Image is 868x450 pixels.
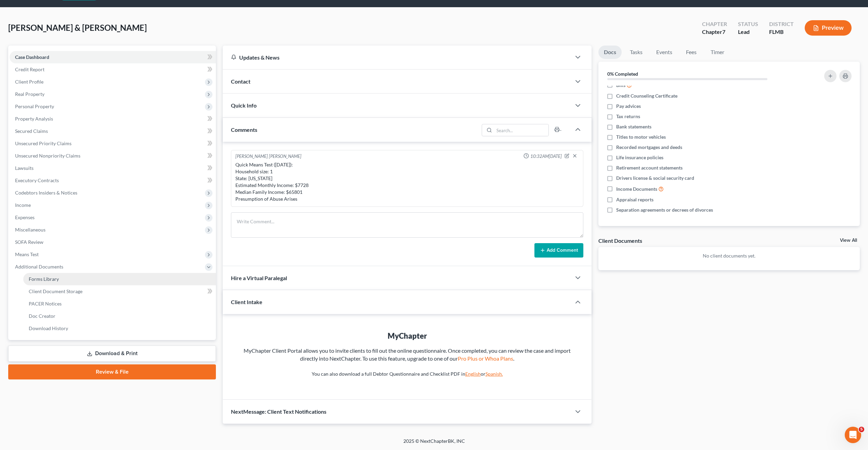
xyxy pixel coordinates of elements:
span: Income Documents [616,186,657,192]
span: Miscellaneous [15,227,46,233]
p: No client documents yet. [604,252,854,259]
span: Income [15,202,31,208]
span: Tax returns [616,113,640,120]
span: Drivers license & social security card [616,175,694,182]
span: Credit Report [15,66,44,72]
span: Recorded mortgages and deeds [616,144,682,151]
a: Fees [681,46,702,59]
span: Case Dashboard [15,54,49,60]
div: District [769,20,794,28]
span: Codebtors Insiders & Notices [15,190,77,196]
span: Client Document Storage [29,288,82,294]
span: Download History [29,325,68,331]
a: Unsecured Priority Claims [10,137,216,150]
span: Unsecured Nonpriority Claims [15,153,80,159]
a: Pro Plus or Whoa Plans [458,355,513,362]
strong: 0% Completed [607,71,638,77]
span: Doc Creator [29,313,55,319]
a: Download History [23,322,216,335]
span: Client Intake [231,299,262,305]
a: Doc Creator [23,310,216,322]
a: Lawsuits [10,162,216,174]
span: Appraisal reports [616,196,653,203]
div: Chapter [702,28,727,36]
a: Spanish. [485,371,503,377]
a: Secured Claims [10,125,216,137]
span: Titles to motor vehicles [616,134,666,140]
span: Executory Contracts [15,177,59,183]
span: Hire a Virtual Paralegal [231,275,287,281]
a: Timer [705,46,730,59]
span: 10:32AM[DATE] [530,153,562,160]
span: 7 [722,28,725,35]
span: Bank statements [616,123,651,130]
a: Unsecured Nonpriority Claims [10,150,216,162]
span: Property Analysis [15,116,53,122]
div: 2025 © NextChapterBK, INC [239,438,629,450]
span: Means Test [15,251,39,257]
div: Chapter [702,20,727,28]
div: [PERSON_NAME] [PERSON_NAME] [235,153,301,160]
a: Client Document Storage [23,285,216,298]
a: Review & File [8,364,216,379]
span: NextMessage: Client Text Notifications [231,408,326,415]
button: Add Comment [534,243,583,258]
span: Personal Property [15,103,54,109]
a: SOFA Review [10,236,216,248]
div: Quick Means Test ([DATE]): Household size: 1 State: [US_STATE] Estimated Monthly Income: $7728 Me... [235,161,579,202]
a: PACER Notices [23,298,216,310]
div: Lead [738,28,758,36]
a: Forms Library [23,273,216,285]
a: Executory Contracts [10,174,216,187]
span: Additional Documents [15,264,63,270]
span: Credit Counseling Certificate [616,92,677,99]
a: Events [651,46,678,59]
a: English [465,371,481,377]
span: [PERSON_NAME] & [PERSON_NAME] [8,23,147,33]
div: FLMB [769,28,794,36]
span: MyChapter Client Portal allows you to invite clients to fill out the online questionnaire. Once c... [244,347,571,362]
button: Preview [805,20,852,36]
span: Unsecured Priority Claims [15,140,72,146]
span: Secured Claims [15,128,48,134]
span: Separation agreements or decrees of divorces [616,207,713,213]
span: Quick Info [231,102,257,109]
span: Pay advices [616,103,641,110]
span: Contact [231,78,250,85]
span: Comments [231,126,257,133]
a: Download & Print [8,346,216,362]
a: Docs [598,46,622,59]
iframe: Intercom live chat [845,427,861,443]
p: You can also download a full Debtor Questionnaire and Checklist PDF in or [236,371,578,377]
a: Credit Report [10,63,216,76]
span: Life insurance policies [616,154,663,161]
span: SOFA Review [15,239,43,245]
span: Forms Library [29,276,59,282]
span: Client Profile [15,79,43,85]
span: Expenses [15,214,35,220]
div: MyChapter [236,330,578,341]
a: Tasks [624,46,648,59]
div: Client Documents [598,237,642,244]
span: Retirement account statements [616,164,683,171]
span: 5 [859,427,864,432]
input: Search... [494,124,548,136]
a: Property Analysis [10,113,216,125]
span: Lawsuits [15,165,34,171]
span: Real Property [15,91,44,97]
div: Status [738,20,758,28]
div: Updates & News [231,54,563,61]
span: PACER Notices [29,301,62,307]
a: Case Dashboard [10,51,216,63]
a: View All [840,238,857,243]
